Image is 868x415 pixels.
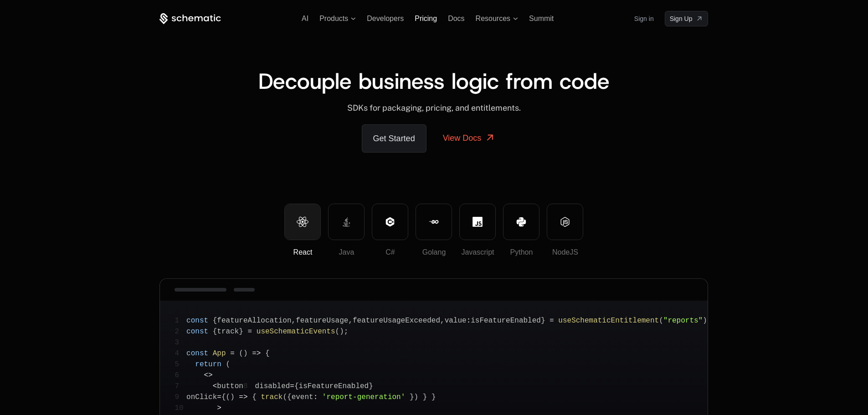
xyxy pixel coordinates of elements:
[252,349,261,358] span: =>
[221,393,226,401] span: {
[217,382,243,390] span: button
[230,393,235,401] span: )
[416,204,452,240] button: Golang
[175,348,186,359] span: 4
[313,393,318,401] span: :
[175,392,186,403] span: 9
[460,247,495,258] div: Javascript
[415,15,437,22] a: Pricing
[431,393,436,401] span: }
[217,328,239,336] span: track
[186,393,217,401] span: onClick
[663,317,703,325] span: "reports"
[410,393,414,401] span: }
[558,317,659,325] span: useSchematicEntitlement
[348,317,353,325] span: ,
[339,328,344,336] span: )
[186,317,208,325] span: const
[547,204,583,240] button: NodeJS
[292,317,296,325] span: ,
[665,11,709,26] a: [object Object]
[258,67,610,96] span: Decouple business logic from code
[372,204,408,240] button: C#
[213,382,217,390] span: <
[243,381,255,392] span: 8
[217,393,221,401] span: =
[175,403,190,414] span: 10
[707,317,712,325] span: ;
[252,393,257,401] span: {
[204,371,209,379] span: <
[213,349,226,358] span: App
[261,393,282,401] span: track
[175,381,186,392] span: 7
[423,393,427,401] span: }
[208,371,213,379] span: >
[217,404,221,412] span: >
[467,317,471,325] span: :
[550,317,554,325] span: =
[265,349,270,358] span: {
[344,328,349,336] span: ;
[634,11,654,26] a: Sign in
[287,393,292,401] span: {
[239,349,243,358] span: (
[367,15,404,22] a: Developers
[296,317,348,325] span: featureUsage
[213,328,217,336] span: {
[285,247,320,258] div: React
[319,15,348,23] span: Products
[372,247,408,258] div: C#
[335,328,340,336] span: (
[217,317,291,325] span: featureAllocation
[175,315,186,326] span: 1
[282,393,287,401] span: (
[213,317,217,325] span: {
[294,382,299,390] span: {
[186,349,208,358] span: const
[329,247,364,258] div: Java
[503,247,539,258] div: Python
[239,328,243,336] span: }
[175,370,186,381] span: 6
[248,328,252,336] span: =
[529,15,554,22] a: Summit
[459,204,496,240] button: Javascript
[541,317,545,325] span: }
[347,103,521,113] span: SDKs for packaging, pricing, and entitlements.
[243,349,248,358] span: )
[226,393,231,401] span: (
[353,317,440,325] span: featureUsageExceeded
[445,317,467,325] span: value
[547,247,583,258] div: NodeJS
[659,317,663,325] span: (
[503,204,539,240] button: Python
[328,204,365,240] button: Java
[432,124,507,152] a: View Docs
[195,360,221,369] span: return
[284,204,321,240] button: React
[230,349,235,358] span: =
[290,382,294,390] span: =
[448,15,464,22] a: Docs
[471,317,541,325] span: isFeatureEnabled
[416,247,452,258] div: Golang
[476,15,510,23] span: Resources
[362,124,426,153] a: Get Started
[414,393,419,401] span: )
[703,317,707,325] span: )
[239,393,247,401] span: =>
[175,326,186,337] span: 2
[670,14,693,23] span: Sign Up
[369,382,373,390] span: }
[226,360,231,369] span: (
[292,393,313,401] span: event
[302,15,308,22] a: AI
[175,337,186,348] span: 3
[322,393,405,401] span: 'report-generation'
